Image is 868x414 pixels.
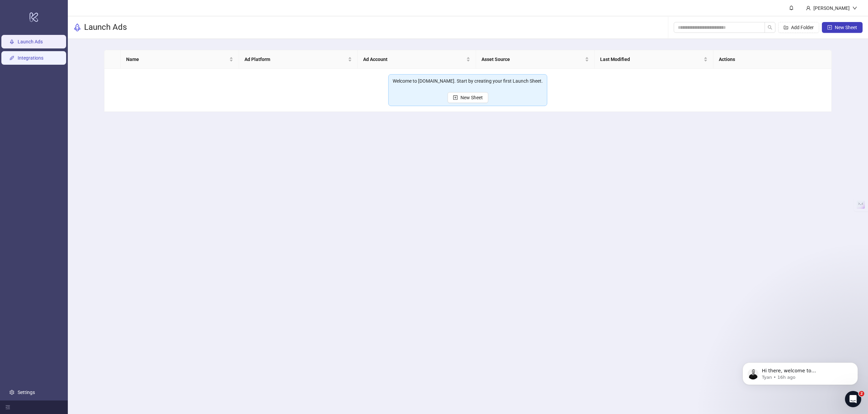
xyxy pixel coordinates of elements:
[363,56,465,63] span: Ad Account
[5,405,10,410] span: menu-fold
[822,22,863,33] button: New Sheet
[827,25,832,30] span: plus-square
[73,23,81,32] span: rocket
[18,390,35,395] a: Settings
[852,6,857,11] span: down
[239,50,358,69] th: Ad Platform
[713,50,832,69] th: Actions
[789,5,794,10] span: bell
[126,56,228,63] span: Name
[448,92,488,103] button: New Sheet
[835,25,857,30] span: New Sheet
[791,25,814,30] span: Add Folder
[453,95,458,100] span: plus-square
[732,348,868,396] iframe: Intercom notifications message
[768,25,772,30] span: search
[859,391,864,396] span: 2
[18,39,43,44] a: Launch Ads
[18,55,43,61] a: Integrations
[845,391,861,407] iframe: Intercom live chat
[476,50,595,69] th: Asset Source
[393,77,543,85] div: Welcome to [DOMAIN_NAME]. Start by creating your first Launch Sheet.
[778,22,819,33] button: Add Folder
[358,50,476,69] th: Ad Account
[481,56,584,63] span: Asset Source
[806,6,811,11] span: user
[121,50,239,69] th: Name
[244,56,347,63] span: Ad Platform
[460,95,483,100] span: New Sheet
[784,25,788,30] span: folder-add
[811,4,852,12] div: [PERSON_NAME]
[595,50,713,69] th: Last Modified
[84,22,127,33] h3: Launch Ads
[600,56,702,63] span: Last Modified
